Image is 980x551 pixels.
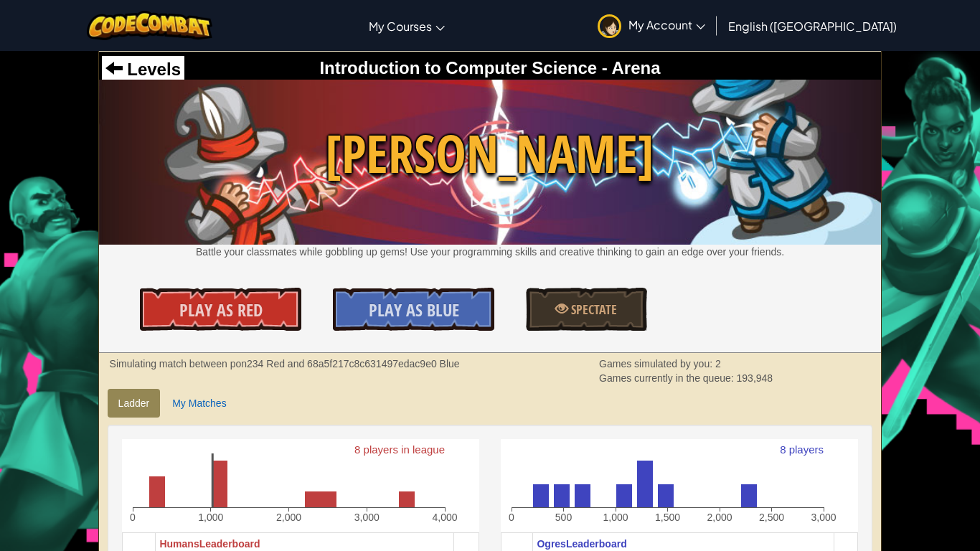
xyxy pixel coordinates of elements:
[598,14,621,38] img: avatar
[276,512,301,523] text: 2,000
[354,443,445,456] text: 8 players in league
[526,288,646,331] a: Spectate
[566,538,627,550] span: Leaderboard
[721,6,904,45] a: English ([GEOGRAPHIC_DATA])
[537,538,565,550] span: Ogres
[780,443,824,456] text: 8 players
[362,6,452,45] a: My Courses
[599,372,736,384] span: Games currently in the queue:
[87,11,212,40] img: CodeCombat logo
[568,301,617,319] span: Spectate
[555,512,573,523] text: 500
[99,117,882,191] span: [PERSON_NAME]
[108,389,161,418] a: Ladder
[715,358,721,369] span: 2
[509,512,514,523] text: 0
[99,80,882,245] img: Wakka Maul
[811,512,836,523] text: 3,000
[728,19,897,34] span: English ([GEOGRAPHIC_DATA])
[655,512,680,523] text: 1,500
[369,19,432,34] span: My Courses
[628,17,705,32] span: My Account
[99,245,882,259] p: Battle your classmates while gobbling up gems! Use your programming skills and creative thinking ...
[110,358,460,369] strong: Simulating match between pon234 Red and 68a5f217c8c631497edac9e0 Blue
[369,298,459,321] span: Play As Blue
[707,512,732,523] text: 2,000
[590,3,712,48] a: My Account
[198,512,223,523] text: 1,000
[161,389,237,418] a: My Matches
[737,372,773,384] span: 193,948
[354,512,379,523] text: 3,000
[597,58,660,77] span: - Arena
[105,60,181,79] a: Levels
[159,538,199,550] span: Humans
[603,512,628,523] text: 1,000
[179,298,263,321] span: Play As Red
[759,512,784,523] text: 2,500
[319,58,597,77] span: Introduction to Computer Science
[599,358,715,369] span: Games simulated by you:
[123,60,181,79] span: Levels
[199,538,260,550] span: Leaderboard
[432,512,457,523] text: 4,000
[130,512,136,523] text: 0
